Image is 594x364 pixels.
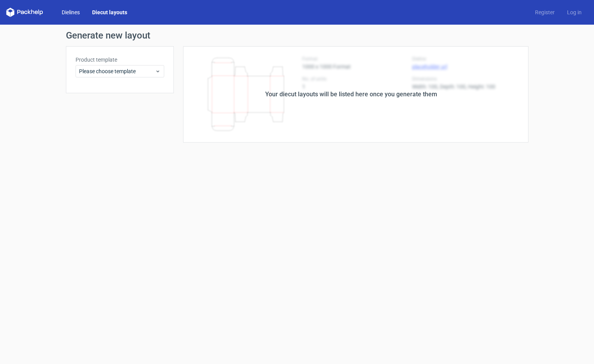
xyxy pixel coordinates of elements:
a: Register [529,8,561,16]
a: Diecut layouts [86,8,133,16]
h1: Generate new layout [66,31,528,40]
div: Your diecut layouts will be listed here once you generate them [265,90,437,99]
span: Please choose template [79,67,155,75]
a: Log in [561,8,588,16]
label: Product template [76,56,164,64]
a: Dielines [56,8,86,16]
